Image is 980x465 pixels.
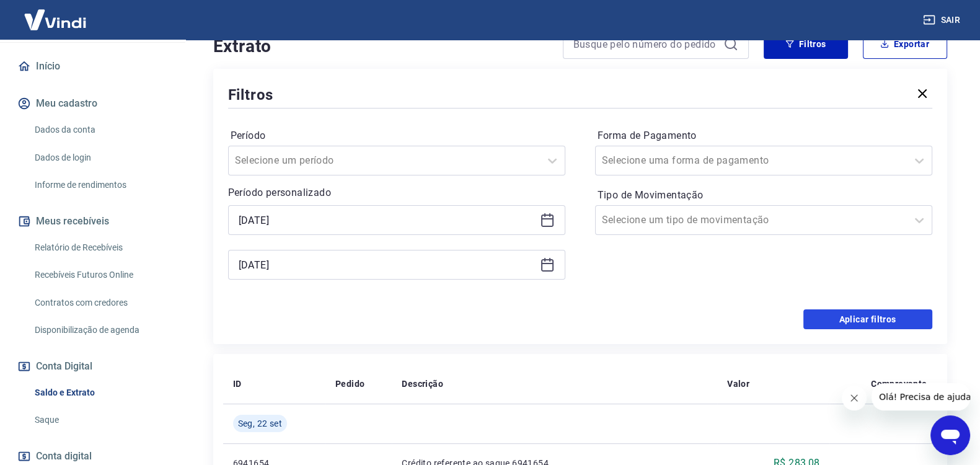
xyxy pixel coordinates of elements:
[863,29,947,59] button: Exportar
[573,35,718,53] input: Busque pelo número do pedido
[842,386,867,410] iframe: Fechar mensagem
[30,317,170,343] a: Disponibilização de agenda
[15,90,170,117] button: Meu cadastro
[239,255,535,274] input: Data final
[238,417,282,430] span: Seg, 22 set
[764,29,848,59] button: Filtros
[233,378,242,390] p: ID
[30,380,170,405] a: Saldo e Extrato
[30,290,170,316] a: Contratos com credores
[231,128,563,143] label: Período
[920,9,965,32] button: Sair
[228,185,565,200] p: Período personalizado
[598,128,930,143] label: Forma de Pagamento
[598,188,930,203] label: Tipo de Movimentação
[803,309,932,329] button: Aplicar filtros
[30,407,170,433] a: Saque
[335,378,364,390] p: Pedido
[872,383,970,410] iframe: Mensagem da empresa
[239,211,535,229] input: Data inicial
[228,85,274,105] h5: Filtros
[15,353,170,380] button: Conta Digital
[15,1,95,38] img: Vindi
[36,448,92,465] span: Conta digital
[727,378,749,390] p: Valor
[15,208,170,235] button: Meus recebíveis
[15,53,170,80] a: Início
[213,34,548,59] h4: Extrato
[30,262,170,288] a: Recebíveis Futuros Online
[402,378,443,390] p: Descrição
[30,235,170,260] a: Relatório de Recebíveis
[30,145,170,170] a: Dados de login
[30,172,170,198] a: Informe de rendimentos
[871,378,927,390] p: Comprovante
[7,9,104,19] span: Olá! Precisa de ajuda?
[30,117,170,143] a: Dados da conta
[930,415,970,455] iframe: Botão para abrir a janela de mensagens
